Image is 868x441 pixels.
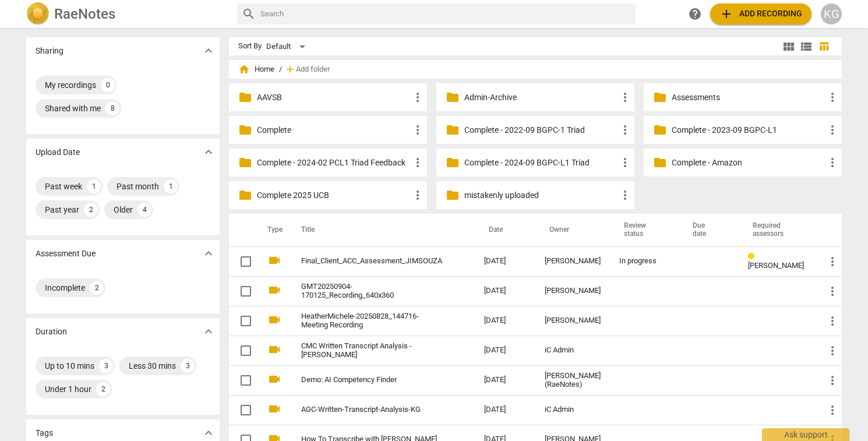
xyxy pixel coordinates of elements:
[464,189,618,202] p: mistakenly uploaded
[748,261,804,270] span: [PERSON_NAME]
[610,214,679,246] th: Review status
[238,42,262,51] div: Sort By
[36,45,63,57] p: Sharing
[653,90,667,104] span: folder
[653,156,667,170] span: folder
[238,63,274,75] span: Home
[464,157,618,169] p: Complete - 2024-09 BGPC-L1 Triad
[825,90,839,104] span: more_vert
[748,252,759,261] span: Review status: in progress
[411,156,425,170] span: more_vert
[545,346,601,355] div: iC Admin
[411,188,425,202] span: more_vert
[301,257,442,266] a: Final_Client_ACC_Assessment_JIMSOUZA
[202,44,216,58] span: expand_more
[287,214,475,246] th: Title
[84,203,98,217] div: 2
[45,383,91,395] div: Under 1 hour
[825,255,839,269] span: more_vert
[411,90,425,104] span: more_vert
[164,179,178,193] div: 1
[267,402,281,416] span: videocam
[762,428,849,441] div: Ask support
[257,124,411,136] p: Complete
[36,146,80,158] p: Upload Date
[821,3,842,24] button: KG
[535,214,610,246] th: Owner
[238,90,252,104] span: folder
[36,427,53,439] p: Tags
[619,257,669,266] div: In progress
[475,395,535,425] td: [DATE]
[200,245,217,262] button: Show more
[618,156,632,170] span: more_vert
[672,157,825,169] p: Complete - Amazon
[688,7,702,21] span: help
[684,3,705,24] a: Help
[799,40,813,54] span: view_list
[545,405,601,414] div: iC Admin
[296,65,330,74] span: Add folder
[45,181,82,192] div: Past week
[653,123,667,137] span: folder
[267,313,281,327] span: videocam
[105,101,119,115] div: 8
[54,6,115,22] h2: RaeNotes
[301,312,442,330] a: HeatherMichele-20250828_144716-Meeting Recording
[257,91,411,104] p: AAVSB
[719,7,733,21] span: add
[301,405,442,414] a: AGC-Written-Transcript-Analysis-KG
[200,143,217,161] button: Show more
[267,372,281,386] span: videocam
[45,79,96,91] div: My recordings
[618,188,632,202] span: more_vert
[87,179,101,193] div: 1
[267,343,281,357] span: videocam
[475,246,535,276] td: [DATE]
[202,145,216,159] span: expand_more
[464,91,618,104] p: Admin-Archive
[26,2,228,26] a: LogoRaeNotes
[545,257,601,266] div: [PERSON_NAME]
[238,63,250,75] span: home
[475,276,535,306] td: [DATE]
[672,91,825,104] p: Assessments
[815,38,832,55] button: Table view
[181,359,195,373] div: 3
[267,253,281,267] span: videocam
[45,282,85,294] div: Incomplete
[475,306,535,336] td: [DATE]
[825,373,839,387] span: more_vert
[710,3,811,24] button: Upload
[672,124,825,136] p: Complete - 2023-09 BGPC-L1
[242,7,256,21] span: search
[137,203,151,217] div: 4
[45,103,101,114] div: Shared with me
[36,248,96,260] p: Assessment Due
[618,90,632,104] span: more_vert
[618,123,632,137] span: more_vert
[202,246,216,260] span: expand_more
[825,403,839,417] span: more_vert
[739,214,816,246] th: Required assessors
[446,90,460,104] span: folder
[475,336,535,365] td: [DATE]
[114,204,133,216] div: Older
[284,63,296,75] span: add
[545,372,601,389] div: [PERSON_NAME] (RaeNotes)
[267,283,281,297] span: videocam
[446,188,460,202] span: folder
[825,123,839,137] span: more_vert
[464,124,618,136] p: Complete - 2022-09 BGPC-1 Triad
[825,314,839,328] span: more_vert
[279,65,282,74] span: /
[99,359,113,373] div: 3
[825,156,839,170] span: more_vert
[36,326,67,338] p: Duration
[258,214,287,246] th: Type
[798,38,815,55] button: List view
[545,316,601,325] div: [PERSON_NAME]
[780,38,798,55] button: Tile view
[301,283,442,300] a: GMT20250904-170125_Recording_640x360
